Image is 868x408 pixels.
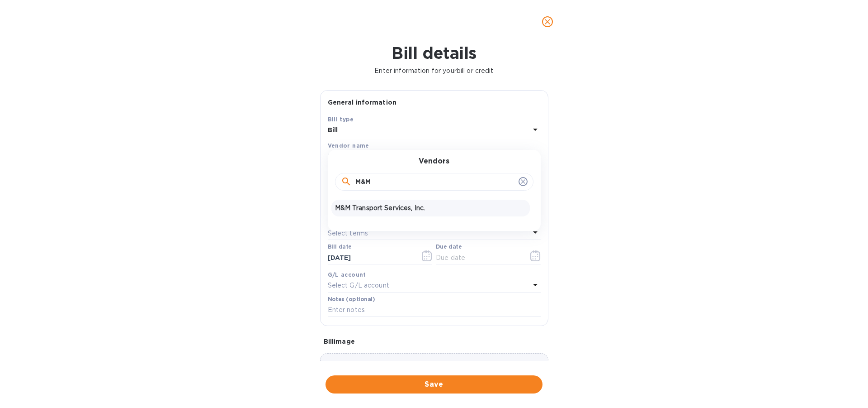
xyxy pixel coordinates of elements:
[7,43,861,62] h1: Bill details
[328,99,397,106] b: General information
[419,157,449,166] h3: Vendors
[328,229,368,238] p: Select terms
[328,152,391,161] p: Select vendor name
[328,297,375,302] label: Notes (optional)
[325,375,542,394] button: Save
[328,271,366,278] b: G/L account
[324,337,545,346] p: Bill image
[7,66,861,76] p: Enter information for your bill or credit
[328,116,354,123] b: Bill type
[335,203,526,213] p: M&M Transport Services, Inc.
[436,245,462,250] label: Due date
[328,251,413,264] input: Select date
[333,379,535,390] span: Save
[436,251,521,264] input: Due date
[355,175,515,189] input: Search
[328,142,369,149] b: Vendor name
[328,303,541,317] input: Enter notes
[328,126,338,134] b: Bill
[328,245,352,250] label: Bill date
[328,281,389,290] p: Select G/L account
[537,11,558,33] button: close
